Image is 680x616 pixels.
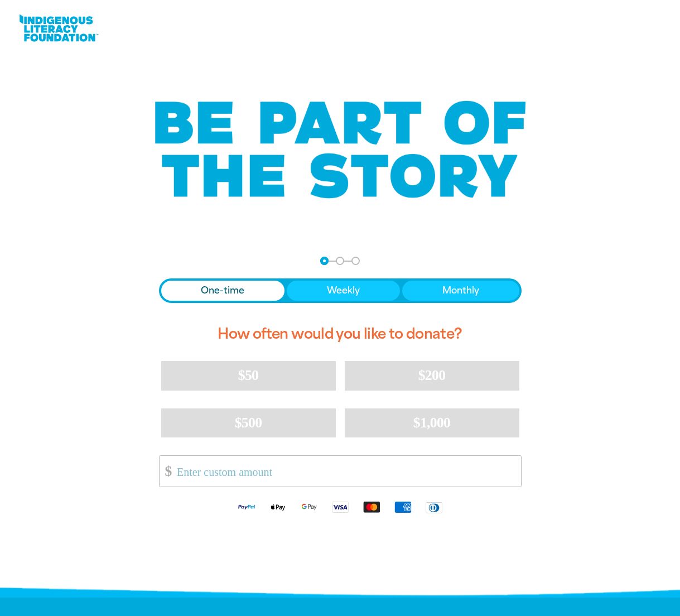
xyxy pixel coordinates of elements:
img: Paypal logo [231,501,262,513]
button: $1,000 [345,408,519,437]
button: $200 [345,361,519,390]
img: Google Pay logo [293,501,325,513]
img: Apple Pay logo [262,501,293,513]
button: Navigate to step 2 of 3 to enter your details [336,257,344,265]
img: American Express logo [387,501,418,513]
h2: How often would you like to donate? [159,316,522,352]
img: Visa logo [325,501,356,513]
span: $ [160,459,172,484]
div: Donation frequency [159,278,522,303]
span: Monthly [442,284,479,297]
div: Available payment methods [159,492,522,522]
button: $500 [161,408,336,437]
span: One-time [201,284,244,297]
img: Mastercard logo [356,501,387,513]
button: Monthly [402,281,519,301]
button: $50 [161,361,336,390]
button: Navigate to step 3 of 3 to enter your payment details [351,257,360,265]
img: Diners Club logo [418,501,450,514]
button: Navigate to step 1 of 3 to enter your donation amount [320,257,329,265]
button: One-time [161,281,285,301]
span: $50 [238,367,258,383]
input: Enter custom amount [169,456,520,487]
span: Weekly [327,284,360,297]
span: $1,000 [413,415,451,431]
span: $200 [418,367,446,383]
img: Be part of the story [145,79,536,221]
button: Weekly [287,281,400,301]
span: $500 [235,415,262,431]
